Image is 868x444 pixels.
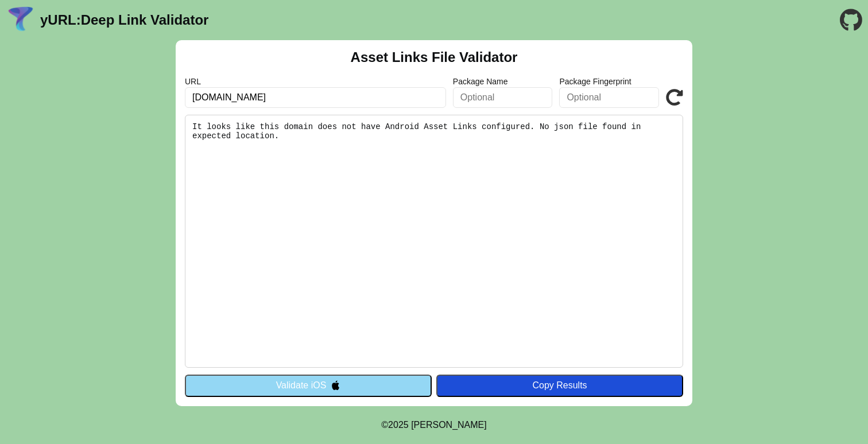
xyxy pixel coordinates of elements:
[559,87,659,108] input: Optional
[185,77,446,86] label: URL
[436,375,683,396] button: Copy Results
[185,115,683,368] pre: It looks like this domain does not have Android Asset Links configured. No json file found in exp...
[185,375,432,396] button: Validate iOS
[185,87,446,108] input: Required
[388,420,409,430] span: 2025
[442,380,677,391] div: Copy Results
[331,380,340,390] img: appleIcon.svg
[559,77,659,86] label: Package Fingerprint
[40,12,208,28] a: yURL:Deep Link Validator
[351,49,518,65] h2: Asset Links File Validator
[411,420,487,430] a: Michael Ibragimchayev's Personal Site
[453,77,553,86] label: Package Name
[6,5,36,35] img: yURL Logo
[381,406,486,444] footer: ©
[453,87,553,108] input: Optional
